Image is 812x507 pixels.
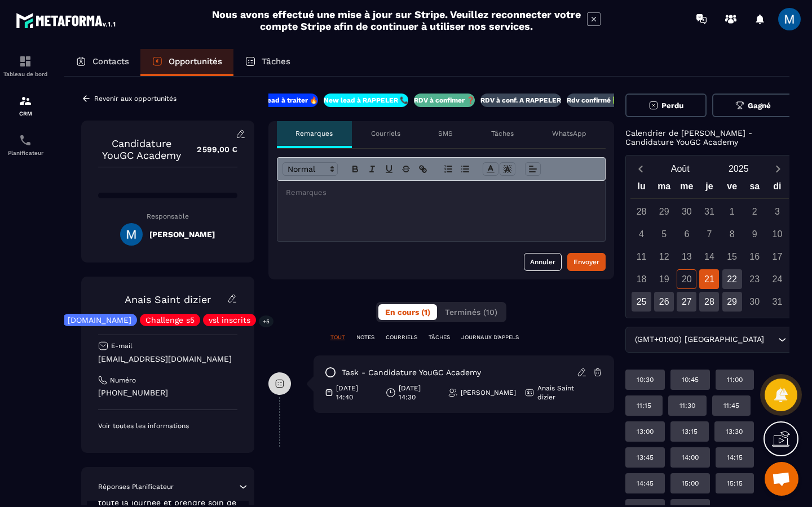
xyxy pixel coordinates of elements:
a: Ouvrir le chat [765,462,798,496]
p: Candidature YouGC Academy [98,137,186,161]
p: 11:30 [679,401,695,410]
p: 10:45 [682,375,699,384]
p: 14:15 [727,453,743,462]
p: E-mail [111,341,133,350]
div: 6 [677,224,696,244]
p: TÂCHES [429,333,450,341]
div: di [766,179,788,198]
h5: [PERSON_NAME] [149,230,215,239]
button: Terminés (10) [438,304,504,320]
button: Envoyer [567,253,606,271]
div: 12 [654,247,674,266]
p: TOUT [330,333,345,341]
button: Gagné [712,94,794,117]
button: Open years overlay [709,159,768,179]
div: 3 [767,202,787,221]
p: Revenir aux opportunités [94,95,176,103]
div: 5 [654,224,674,244]
div: 22 [722,269,742,289]
p: COURRIELS [386,333,417,341]
p: 13:00 [637,427,654,436]
p: RDV à conf. A RAPPELER [480,96,561,105]
p: 13:15 [682,427,698,436]
p: 14:45 [637,479,654,488]
p: vsl inscrits [209,316,250,324]
div: 1 [722,202,742,221]
p: [PERSON_NAME] [461,388,516,397]
button: En cours (1) [378,304,437,320]
p: NOTES [356,333,374,341]
p: SMS [438,129,453,138]
img: formation [19,94,32,108]
p: 2 599,00 € [186,139,237,161]
div: Calendar days [630,202,789,312]
p: New lead à RAPPELER 📞 [324,96,408,105]
div: 18 [632,269,651,289]
a: Tâches [233,49,302,76]
div: 8 [722,224,742,244]
p: Anais Saint dizier [537,384,594,402]
p: Courriels [371,129,400,138]
div: 10 [767,224,787,244]
h2: Nous avons effectué une mise à jour sur Stripe. Veuillez reconnecter votre compte Stripe afin de ... [211,8,581,32]
p: WhatsApp [552,129,586,138]
div: 28 [699,292,719,312]
p: CRM [3,110,48,117]
a: formationformationTableau de bord [3,46,48,86]
button: Previous month [630,161,651,176]
span: (GMT+01:00) [GEOGRAPHIC_DATA] [633,333,767,346]
p: +5 [259,315,273,327]
p: 13:30 [726,427,743,436]
p: [PHONE_NUMBER] [98,388,237,398]
button: Next month [768,161,789,176]
div: sa [743,179,766,198]
p: Opportunités [169,56,222,66]
div: ve [721,179,743,198]
p: 11:15 [637,401,651,410]
div: me [676,179,698,198]
a: formationformationCRM [3,86,48,125]
div: 14 [699,247,719,266]
div: 20 [677,269,696,289]
p: Voir toutes les informations [98,421,237,430]
p: Planificateur [3,150,48,156]
button: Open months overlay [651,159,710,179]
span: Terminés (10) [445,308,497,317]
p: 13:45 [637,453,654,462]
a: schedulerschedulerPlanificateur [3,125,48,164]
p: 15:00 [682,479,699,488]
div: 31 [699,202,719,221]
p: JOURNAUX D'APPELS [461,333,519,341]
img: formation [19,55,32,68]
div: 31 [767,292,787,312]
div: Calendar wrapper [630,179,789,312]
div: je [698,179,721,198]
p: Numéro [110,376,136,385]
div: 7 [699,224,719,244]
p: 11:45 [723,401,739,410]
div: 17 [767,247,787,266]
p: Tâches [262,56,290,66]
p: Contacts [92,56,129,66]
div: 15 [722,247,742,266]
p: Tâches [491,129,514,138]
p: 10:30 [637,375,654,384]
div: Envoyer [573,256,599,268]
img: logo [16,10,117,30]
p: [DATE] 14:30 [399,384,440,402]
p: Rdv confirmé ✅ [567,96,621,105]
div: 28 [632,202,651,221]
p: Tableau de bord [3,71,48,77]
p: Remarques [295,129,333,138]
button: Annuler [524,253,562,271]
div: 4 [632,224,651,244]
a: Contacts [64,49,140,76]
span: En cours (1) [385,308,430,317]
div: 19 [654,269,674,289]
div: 29 [654,202,674,221]
input: Search for option [767,333,775,346]
a: Anais Saint dizier [125,293,211,305]
div: 24 [767,269,787,289]
div: 30 [677,202,696,221]
a: Opportunités [140,49,233,76]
